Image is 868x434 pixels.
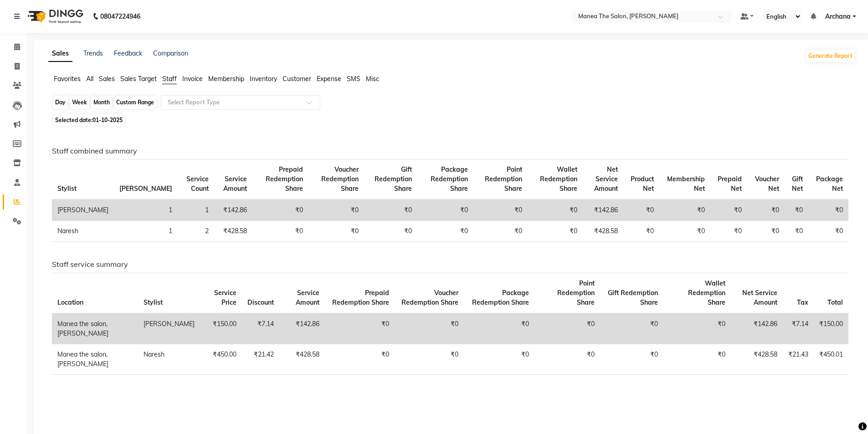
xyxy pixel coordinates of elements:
[659,199,710,221] td: ₹0
[86,75,93,83] span: All
[464,313,534,344] td: ₹0
[308,221,364,242] td: ₹0
[485,165,522,193] span: Point Redemption Share
[162,75,177,83] span: Staff
[138,313,200,344] td: [PERSON_NAME]
[144,298,163,306] span: Stylist
[663,344,731,374] td: ₹0
[731,344,783,374] td: ₹428.58
[282,75,311,83] span: Customer
[325,344,394,374] td: ₹0
[250,75,277,83] span: Inventory
[747,199,785,221] td: ₹0
[663,313,731,344] td: ₹0
[296,289,319,306] span: Service Amount
[528,199,583,221] td: ₹0
[785,199,809,221] td: ₹0
[534,344,600,374] td: ₹0
[114,49,142,57] a: Feedback
[332,289,389,306] span: Prepaid Redemption Share
[825,12,851,21] span: Archana
[120,75,157,83] span: Sales Target
[731,313,783,344] td: ₹142.86
[223,175,247,193] span: Service Amount
[583,199,623,221] td: ₹142.86
[308,199,364,221] td: ₹0
[325,313,394,344] td: ₹0
[814,344,848,374] td: ₹450.01
[52,147,848,155] h6: Staff combined summary
[631,175,654,193] span: Product Net
[718,175,742,193] span: Prepaid Net
[214,221,253,242] td: ₹428.58
[710,199,748,221] td: ₹0
[52,313,138,344] td: Manea the salon, [PERSON_NAME]
[279,344,325,374] td: ₹428.58
[608,289,658,306] span: Gift Redemption Share
[783,313,814,344] td: ₹7.14
[395,313,464,344] td: ₹0
[364,199,417,221] td: ₹0
[600,344,663,374] td: ₹0
[266,165,303,193] span: Prepaid Redemption Share
[114,199,178,221] td: 1
[52,260,848,269] h6: Staff service summary
[114,96,156,109] div: Custom Range
[623,221,660,242] td: ₹0
[91,96,112,109] div: Month
[214,289,236,306] span: Service Price
[375,165,412,193] span: Gift Redemption Share
[178,221,214,242] td: 2
[472,289,529,306] span: Package Redemption Share
[242,344,279,374] td: ₹21.42
[119,184,172,193] span: [PERSON_NAME]
[57,184,77,193] span: Stylist
[747,221,785,242] td: ₹0
[594,165,618,193] span: Net Service Amount
[785,221,809,242] td: ₹0
[667,175,705,193] span: Membership Net
[742,289,777,306] span: Net Service Amount
[364,221,417,242] td: ₹0
[52,344,138,374] td: Manea the salon, [PERSON_NAME]
[395,344,464,374] td: ₹0
[347,75,360,83] span: SMS
[583,221,623,242] td: ₹428.58
[534,313,600,344] td: ₹0
[528,221,583,242] td: ₹0
[431,165,468,193] span: Package Redemption Share
[208,75,244,83] span: Membership
[540,165,577,193] span: Wallet Redemption Share
[23,4,86,29] img: logo
[200,344,242,374] td: ₹450.00
[464,344,534,374] td: ₹0
[53,96,68,109] div: Day
[54,75,81,83] span: Favorites
[57,298,83,306] span: Location
[186,175,209,193] span: Service Count
[52,221,114,242] td: Naresh
[114,221,178,242] td: 1
[252,199,308,221] td: ₹0
[688,279,725,306] span: Wallet Redemption Share
[321,165,359,193] span: Voucher Redemption Share
[808,199,848,221] td: ₹0
[710,221,748,242] td: ₹0
[792,175,803,193] span: Gift Net
[99,75,115,83] span: Sales
[557,279,595,306] span: Point Redemption Share
[401,289,458,306] span: Voucher Redemption Share
[623,199,660,221] td: ₹0
[473,221,528,242] td: ₹0
[600,313,663,344] td: ₹0
[814,313,848,344] td: ₹150.00
[100,4,140,29] b: 08047224946
[806,50,855,62] button: Generate Report
[182,75,203,83] span: Invoice
[827,298,843,306] span: Total
[138,344,200,374] td: Naresh
[214,199,253,221] td: ₹142.86
[417,221,473,242] td: ₹0
[783,344,814,374] td: ₹21.43
[83,49,103,57] a: Trends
